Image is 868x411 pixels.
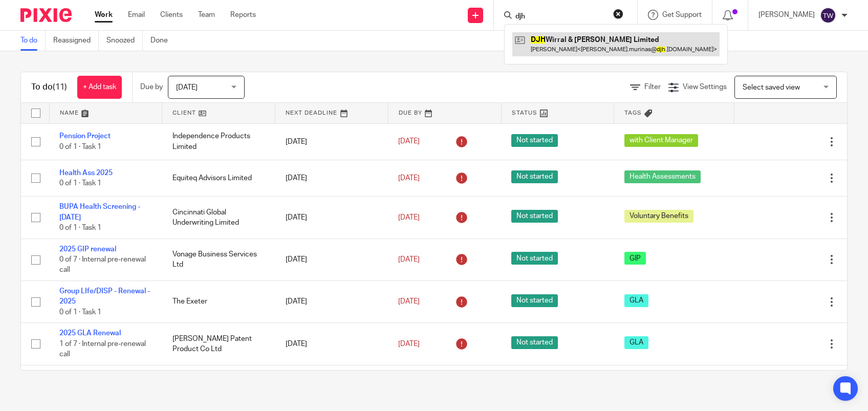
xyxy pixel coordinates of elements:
[275,281,388,323] td: [DATE]
[624,294,648,307] span: GLA
[662,11,702,18] span: Get Support
[275,239,388,280] td: [DATE]
[31,82,67,93] h1: To do
[95,10,113,20] a: Work
[53,83,67,91] span: (11)
[624,336,648,349] span: GLA
[20,8,72,22] img: Pixie
[59,180,101,187] span: 0 of 1 · Task 1
[624,134,698,147] span: with Client Manager
[59,256,146,274] span: 0 of 7 · Internal pre-renewal call
[511,294,558,307] span: Not started
[398,298,420,305] span: [DATE]
[275,365,388,407] td: [DATE]
[511,134,558,147] span: Not started
[198,10,215,20] a: Team
[176,84,198,91] span: [DATE]
[59,309,101,316] span: 0 of 1 · Task 1
[106,31,143,51] a: Snoozed
[59,340,146,358] span: 1 of 7 · Internal pre-renewal call
[511,336,558,349] span: Not started
[398,214,420,221] span: [DATE]
[743,84,800,91] span: Select saved view
[162,365,275,407] td: Equiteq Advisors Limited
[275,323,388,365] td: [DATE]
[514,12,606,21] input: Search
[150,31,176,51] a: Done
[162,123,275,160] td: Independence Products Limited
[398,340,420,348] span: [DATE]
[624,170,701,183] span: Health Assessments
[59,143,101,150] span: 0 of 1 · Task 1
[624,210,693,223] span: Voluntary Benefits
[758,10,815,20] p: [PERSON_NAME]
[128,10,145,20] a: Email
[59,133,111,140] a: Pension Project
[59,246,116,253] a: 2025 GIP renewal
[613,9,623,19] button: Clear
[275,197,388,239] td: [DATE]
[624,252,646,265] span: GIP
[59,203,140,221] a: BUPA Health Screening - [DATE]
[160,10,183,20] a: Clients
[511,170,558,183] span: Not started
[644,83,661,91] span: Filter
[77,76,122,99] a: + Add task
[398,175,420,182] span: [DATE]
[624,110,642,116] span: Tags
[162,160,275,196] td: Equiteq Advisors Limited
[162,197,275,239] td: Cincinnati Global Underwriting Limited
[275,160,388,196] td: [DATE]
[59,169,113,177] a: Health Ass 2025
[59,330,121,337] a: 2025 GLA Renewal
[820,7,836,24] img: svg%3E
[398,256,420,263] span: [DATE]
[162,323,275,365] td: [PERSON_NAME] Patent Product Co Ltd
[20,31,46,51] a: To do
[140,82,163,92] p: Due by
[162,281,275,323] td: The Exeter
[59,224,101,231] span: 0 of 1 · Task 1
[53,31,99,51] a: Reassigned
[511,210,558,223] span: Not started
[683,83,727,91] span: View Settings
[398,138,420,145] span: [DATE]
[230,10,256,20] a: Reports
[59,288,150,305] a: Group LIfe/DISP - Renewal - 2025
[511,252,558,265] span: Not started
[162,239,275,280] td: Vonage Business Services Ltd
[275,123,388,160] td: [DATE]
